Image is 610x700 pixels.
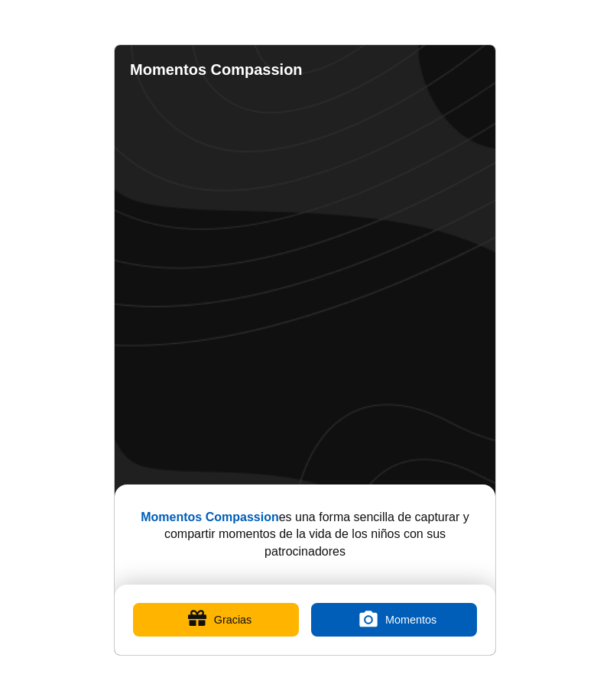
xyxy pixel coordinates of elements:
[449,54,480,85] a: Ajustes
[388,54,419,85] a: Completed Moments
[311,603,477,637] label: Momentos
[130,61,303,78] b: Momentos Compassion
[419,54,449,85] a: Contacto
[133,603,299,637] button: Gracias
[139,509,471,560] p: es una forma sencilla de capturar y compartir momentos de la vida de los niños con sus patrocinad...
[141,510,278,523] b: Momentos Compassion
